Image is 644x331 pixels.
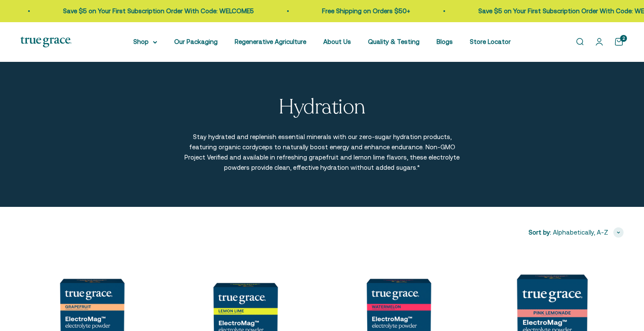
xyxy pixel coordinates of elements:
[174,38,218,45] a: Our Packaging
[620,35,627,42] cart-count: 2
[437,38,453,45] a: Blogs
[553,227,608,238] span: Alphabetically, A-Z
[323,38,351,45] a: About Us
[553,227,624,238] button: Alphabetically, A-Z
[529,227,551,238] span: Sort by:
[184,132,460,173] p: Stay hydrated and replenish essential minerals with our zero-sugar hydration products, featuring ...
[133,37,157,47] summary: Shop
[279,96,365,119] p: Hydration
[470,38,511,45] a: Store Locator
[63,6,254,16] p: Save $5 on Your First Subscription Order With Code: WELCOME5
[368,38,420,45] a: Quality & Testing
[322,7,410,15] a: Free Shipping on Orders $50+
[235,38,306,45] a: Regenerative Agriculture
